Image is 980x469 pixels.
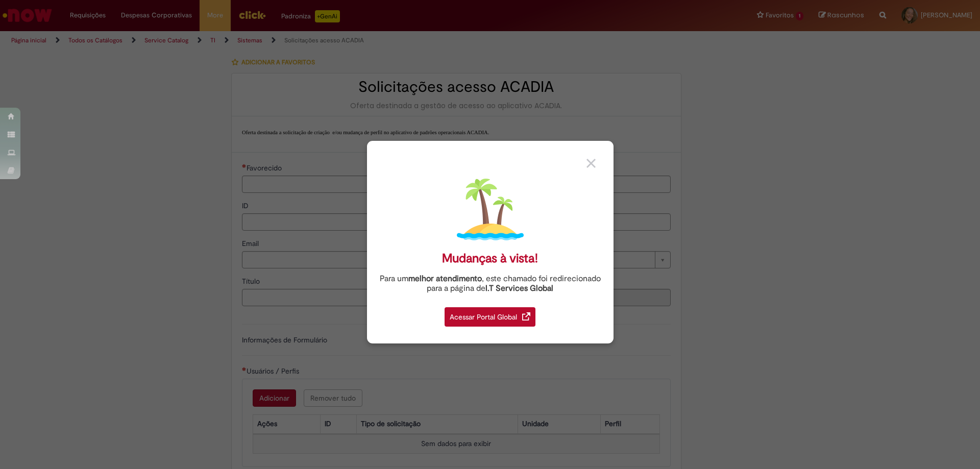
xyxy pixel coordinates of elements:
[485,278,553,293] a: I.T Services Global
[442,251,538,266] div: Mudanças à vista!
[457,176,524,243] img: island.png
[375,274,606,293] div: Para um , este chamado foi redirecionado para a página de
[522,312,530,320] img: redirect_link.png
[445,302,535,327] a: Acessar Portal Global
[586,159,596,168] img: close_button_grey.png
[408,274,482,284] strong: melhor atendimento
[445,307,535,327] div: Acessar Portal Global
